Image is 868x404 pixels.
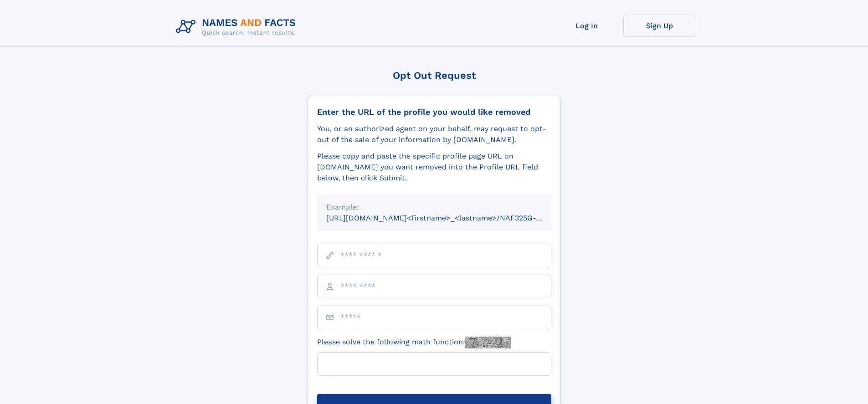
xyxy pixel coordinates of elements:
[550,15,623,37] a: Log In
[317,123,551,145] div: You, or an authorized agent on your behalf, may request to opt-out of the sale of your informatio...
[326,214,569,222] small: [URL][DOMAIN_NAME]<firstname>_<lastname>/NAF325G-xxxxxxxx
[308,70,561,81] div: Opt Out Request
[623,15,696,37] a: Sign Up
[317,337,511,348] label: Please solve the following math function:
[317,107,551,117] div: Enter the URL of the profile you would like removed
[326,202,542,213] div: Example:
[172,15,303,39] img: Logo Names and Facts
[317,151,551,184] div: Please copy and paste the specific profile page URL on [DOMAIN_NAME] you want removed into the Pr...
